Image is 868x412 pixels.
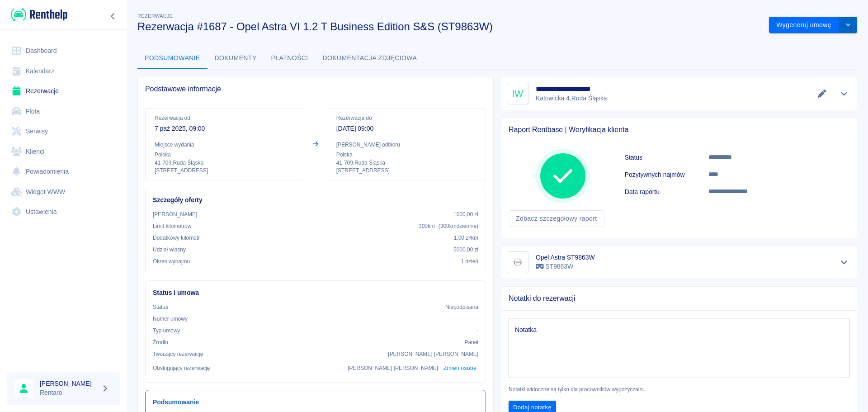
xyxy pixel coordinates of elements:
span: ( 300 km dziennie ) [439,223,478,229]
p: Status [153,303,168,311]
p: 7 paź 2025, 09:00 [155,124,295,133]
span: Rezerwacje [137,13,173,19]
p: Tworzący rezerwację [153,350,203,358]
a: Serwisy [7,121,120,142]
button: Płatności [264,47,316,69]
p: [STREET_ADDRESS] [336,167,476,175]
div: IW [507,83,528,104]
p: Udział własny [153,246,186,254]
p: 5000,00 zł [453,246,478,254]
span: Podstawowe informacje [145,85,486,94]
p: 1000,00 zł [453,210,478,218]
p: - [476,315,478,323]
p: 41-709 , Ruda Śląska [155,159,295,167]
h6: [PERSON_NAME] [40,379,98,388]
a: Rezerwacje [7,81,120,101]
button: Podsumowanie [137,47,208,69]
h6: Status [625,153,708,162]
p: Rezerwacja do [336,114,476,122]
p: - [476,327,478,335]
p: Żrodło [153,338,168,346]
h6: Opel Astra ST9863W [536,253,595,262]
h6: Szczegóły oferty [153,195,478,205]
a: Ustawienia [7,202,120,222]
img: Renthelp logo [11,7,67,22]
p: Obsługujący rezerwację [153,364,210,372]
a: Dashboard [7,41,120,61]
p: Niepodpisana [445,303,478,311]
p: Katowicka 4 , Ruda Śląska [536,94,609,103]
p: Okres wynajmu [153,257,190,265]
h6: Data raportu [625,187,708,196]
button: Zwiń nawigację [106,10,120,22]
p: [STREET_ADDRESS] [155,167,295,175]
a: Kalendarz [7,61,120,81]
a: Powiadomienia [7,161,120,182]
a: Flota [7,101,120,122]
p: Panel [465,338,479,346]
p: [PERSON_NAME] odbioru [336,141,476,149]
button: Dokumenty [208,47,264,69]
p: Rentaro [40,388,98,398]
button: Zmień osobę [442,362,478,375]
p: Polska [336,151,476,159]
h6: Status i umowa [153,288,478,298]
p: 1,00 zł /km [454,234,478,242]
button: Dokumentacja zdjęciowa [316,47,425,69]
button: Pokaż szczegóły [837,87,852,100]
img: Image [509,253,527,271]
a: Klienci [7,142,120,162]
a: Zobacz szczegółowy raport [509,210,604,227]
p: [PERSON_NAME] [153,210,197,218]
p: [PERSON_NAME] [PERSON_NAME] [388,350,478,358]
button: Wygeneruj umowę [769,17,839,33]
p: Miejsce wydania [155,141,295,149]
h6: Podsumowanie [153,398,478,407]
p: [PERSON_NAME] [PERSON_NAME] [348,364,438,372]
p: 41-709 , Ruda Śląska [336,159,476,167]
button: Pokaż szczegóły [837,256,852,269]
a: Widget WWW [7,182,120,202]
button: drop-down [839,17,857,33]
p: Numer umowy [153,315,188,323]
p: 1 dzień [461,257,478,265]
button: Edytuj dane [815,87,830,100]
a: Renthelp logo [7,7,67,22]
p: ST9863W [536,262,595,271]
h6: Pozytywnych najmów [625,170,708,179]
p: Rezerwacja od [155,114,295,122]
p: Limit kilometrów [153,222,191,230]
span: Notatki do rezerwacji [509,294,849,303]
p: Polska [155,151,295,159]
p: Typ umowy [153,327,180,335]
p: 300 km [419,222,478,230]
h3: Rezerwacja #1687 - Opel Astra VI 1.2 T Business Edition S&S (ST9863W) [137,20,762,33]
p: [DATE] 09:00 [336,124,476,133]
p: Dodatkowy kilometr [153,234,200,242]
span: Raport Rentbase | Weryfikacja klienta [509,125,849,134]
p: Notatki widoczne są tylko dla pracowników wypożyczalni. [509,385,849,393]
